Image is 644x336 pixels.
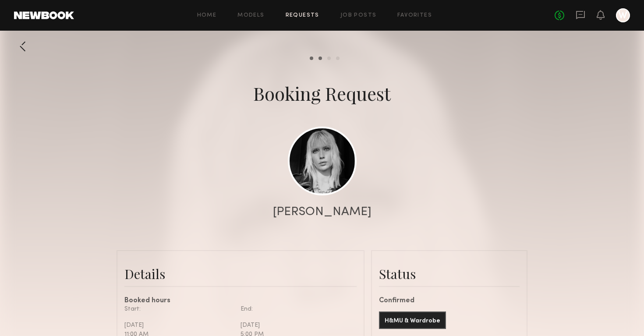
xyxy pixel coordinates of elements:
[379,265,520,283] div: Status
[253,81,391,106] div: Booking Request
[340,13,377,18] a: Job Posts
[379,311,446,329] button: H&MU & Wardrobe
[241,321,350,330] div: [DATE]
[124,304,234,314] div: Start:
[273,206,372,218] div: [PERSON_NAME]
[197,13,217,18] a: Home
[379,297,520,304] div: Confirmed
[124,321,234,330] div: [DATE]
[241,304,350,314] div: End:
[237,13,264,18] a: Models
[616,8,630,22] a: W
[124,297,357,304] div: Booked hours
[286,13,319,18] a: Requests
[397,13,432,18] a: Favorites
[124,265,357,283] div: Details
